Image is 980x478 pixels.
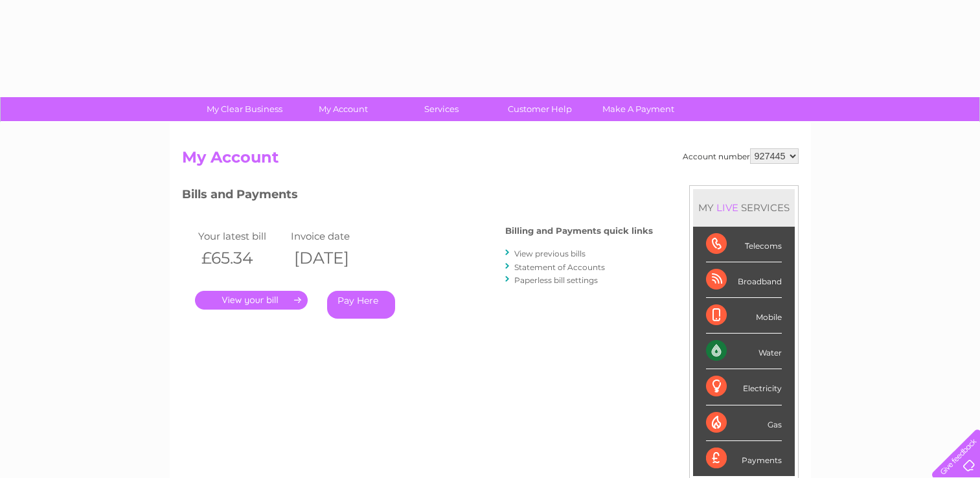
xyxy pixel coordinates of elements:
[290,97,396,121] a: My Account
[288,227,381,245] td: Invoice date
[191,97,298,121] a: My Clear Business
[706,334,782,369] div: Water
[514,249,586,258] a: View previous bills
[683,148,799,164] div: Account number
[288,245,381,271] th: [DATE]
[714,201,741,214] div: LIVE
[327,291,395,319] a: Pay Here
[585,97,692,121] a: Make A Payment
[505,226,653,236] h4: Billing and Payments quick links
[182,185,653,208] h3: Bills and Payments
[486,97,593,121] a: Customer Help
[514,262,605,272] a: Statement of Accounts
[514,275,598,285] a: Paperless bill settings
[388,97,495,121] a: Services
[195,245,288,271] th: £65.34
[693,189,795,226] div: MY SERVICES
[706,405,782,441] div: Gas
[706,262,782,298] div: Broadband
[182,148,799,173] h2: My Account
[706,227,782,262] div: Telecoms
[706,298,782,334] div: Mobile
[195,291,308,310] a: .
[706,369,782,405] div: Electricity
[195,227,288,245] td: Your latest bill
[706,441,782,476] div: Payments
